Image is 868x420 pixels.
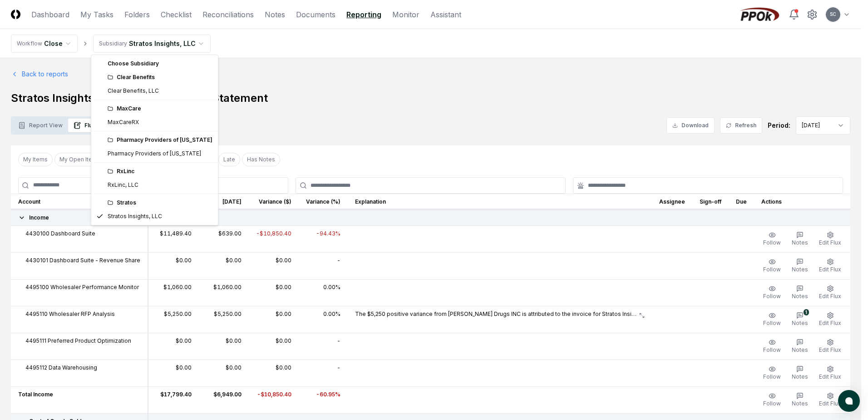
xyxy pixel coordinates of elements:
div: Clear Benefits [108,73,212,81]
div: Stratos Insights, LLC [108,212,162,220]
div: MaxCareRX [108,118,139,126]
div: Pharmacy Providers of [US_STATE] [108,150,201,158]
div: Clear Benefits, LLC [108,87,159,95]
div: Choose Subsidiary [93,57,216,70]
div: MaxCare [108,105,212,113]
div: RxLinc, LLC [108,181,138,189]
div: RxLinc [108,167,212,175]
div: Pharmacy Providers of [US_STATE] [108,136,212,144]
div: Stratos [108,199,212,207]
